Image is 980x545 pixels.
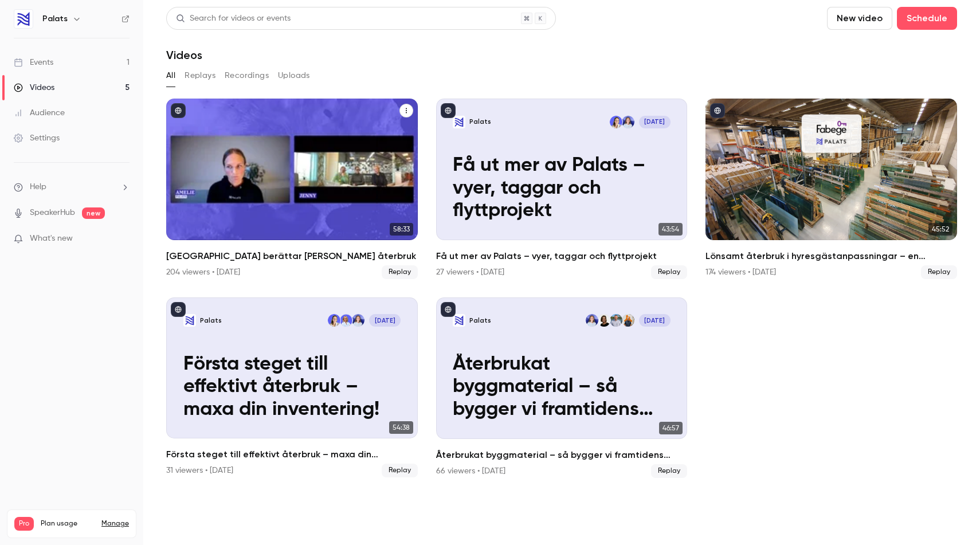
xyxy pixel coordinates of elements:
[436,297,688,478] li: Återbrukat byggmaterial – så bygger vi framtidens lönsamma och hållbara fastighetsbransch
[639,116,671,128] span: [DATE]
[166,249,418,263] h2: [GEOGRAPHIC_DATA] berättar [PERSON_NAME] återbruk
[171,103,186,118] button: published
[14,82,54,93] div: Videos
[41,519,95,528] span: Plan usage
[469,117,491,126] p: Palats
[183,354,401,422] p: Första steget till effektivt återbruk – maxa din inventering!
[705,266,776,278] div: 174 viewers • [DATE]
[183,314,196,327] img: Första steget till effektivt återbruk – maxa din inventering!
[897,7,957,30] button: Schedule
[30,181,46,193] span: Help
[14,57,53,68] div: Events
[166,297,418,478] a: Första steget till effektivt återbruk – maxa din inventering!PalatsAmelie BerggrenCharlotte Lands...
[436,99,688,279] a: Få ut mer av Palats – vyer, taggar och flyttprojektPalatsAmelie BerggrenLotta Lundin[DATE]Få ut m...
[369,314,401,327] span: [DATE]
[928,223,952,236] span: 45:52
[441,302,456,317] button: published
[185,66,215,85] button: Replays
[166,297,418,478] li: Första steget till effektivt återbruk – maxa din inventering!
[166,7,957,538] section: Videos
[469,316,491,325] p: Palats
[453,314,465,327] img: Återbrukat byggmaterial – så bygger vi framtidens lönsamma och hållbara fastighetsbransch
[14,181,130,193] li: help-dropdown-opener
[14,132,60,144] div: Settings
[352,314,364,327] img: Amelie Berggren
[436,465,505,477] div: 66 viewers • [DATE]
[166,99,418,279] li: Karlstads kommun berättar om sitt återbruk
[610,314,622,327] img: Lars Andersson
[176,13,291,25] div: Search for videos or events
[166,266,240,278] div: 204 viewers • [DATE]
[827,7,892,30] button: New video
[82,207,105,219] span: new
[705,249,957,263] h2: Lönsamt återbruk i hyresgästanpassningar – en kostnadsanalys med Fabege
[30,207,75,219] a: SpeakerHub
[921,265,957,279] span: Replay
[390,223,413,236] span: 58:33
[340,314,352,327] img: Charlotte Landström
[651,265,687,279] span: Replay
[166,99,418,279] a: 58:33[GEOGRAPHIC_DATA] berättar [PERSON_NAME] återbruk204 viewers • [DATE]Replay
[436,266,504,278] div: 27 viewers • [DATE]
[710,103,725,118] button: published
[610,116,622,128] img: Lotta Lundin
[278,66,310,85] button: Uploads
[14,10,33,28] img: Palats
[389,421,413,434] span: 54:38
[659,422,683,434] span: 46:57
[453,116,465,128] img: Få ut mer av Palats – vyer, taggar och flyttprojekt
[166,465,233,476] div: 31 viewers • [DATE]
[586,314,598,327] img: Amelie Berggren
[441,103,456,118] button: published
[453,155,670,223] p: Få ut mer av Palats – vyer, taggar och flyttprojekt
[436,297,688,478] a: Återbrukat byggmaterial – så bygger vi framtidens lönsamma och hållbara fastighetsbranschPalatsJo...
[42,13,68,25] h6: Palats
[166,448,418,461] h2: Första steget till effektivt återbruk – maxa din inventering!
[166,48,202,62] h1: Videos
[328,314,340,327] img: Lotta Lundin
[622,314,634,327] img: Jonas Liljenberg
[200,316,222,325] p: Palats
[171,302,186,317] button: published
[30,233,73,245] span: What's new
[101,519,129,528] a: Manage
[166,99,957,478] ul: Videos
[436,448,688,462] h2: Återbrukat byggmaterial – så bygger vi framtidens lönsamma och hållbara fastighetsbransch
[14,517,34,531] span: Pro
[436,99,688,279] li: Få ut mer av Palats – vyer, taggar och flyttprojekt
[436,249,688,263] h2: Få ut mer av Palats – vyer, taggar och flyttprojekt
[453,354,670,422] p: Återbrukat byggmaterial – så bygger vi framtidens lönsamma och hållbara fastighetsbransch
[705,99,957,279] li: Lönsamt återbruk i hyresgästanpassningar – en kostnadsanalys med Fabege
[382,464,418,477] span: Replay
[116,234,130,244] iframe: Noticeable Trigger
[598,314,610,327] img: Anna Fredriksson
[705,99,957,279] a: 45:52Lönsamt återbruk i hyresgästanpassningar – en kostnadsanalys med Fabege174 viewers • [DATE]R...
[225,66,269,85] button: Recordings
[651,464,687,478] span: Replay
[639,314,671,327] span: [DATE]
[14,107,65,119] div: Audience
[658,223,683,236] span: 43:54
[622,116,634,128] img: Amelie Berggren
[382,265,418,279] span: Replay
[166,66,175,85] button: All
